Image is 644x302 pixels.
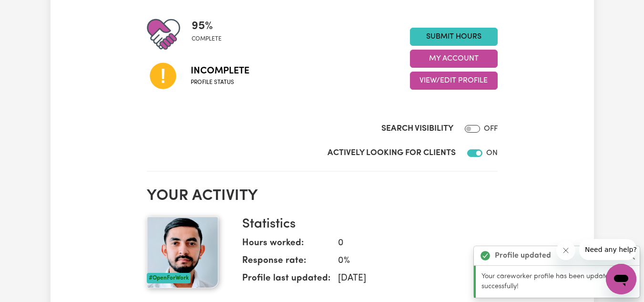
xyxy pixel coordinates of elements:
[381,123,453,135] label: Search Visibility
[495,250,551,261] strong: Profile updated
[242,272,330,290] dt: Profile last updated:
[410,50,498,68] button: My Account
[242,237,330,254] dt: Hours worked:
[327,147,456,159] label: Actively Looking for Clients
[192,18,229,51] div: Profile completeness: 95%
[484,125,498,133] span: OFF
[147,187,498,205] h2: Your activity
[481,271,634,292] p: Your careworker profile has been updated successfully!
[556,241,575,260] iframe: Close message
[242,254,330,272] dt: Response rate:
[606,264,636,294] iframe: Button to launch messaging window
[330,237,490,250] dd: 0
[486,149,498,157] span: ON
[147,217,218,288] img: Your profile picture
[6,7,58,14] span: Need any help?
[330,272,490,286] dd: [DATE]
[191,64,249,78] span: Incomplete
[191,78,249,87] span: Profile status
[192,18,222,35] span: 95 %
[410,72,498,90] button: View/Edit Profile
[242,217,490,233] h3: Statistics
[147,273,191,283] div: #OpenForWork
[579,239,636,260] iframe: Message from company
[330,254,490,268] dd: 0 %
[410,28,498,46] a: Submit Hours
[192,35,222,43] span: complete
